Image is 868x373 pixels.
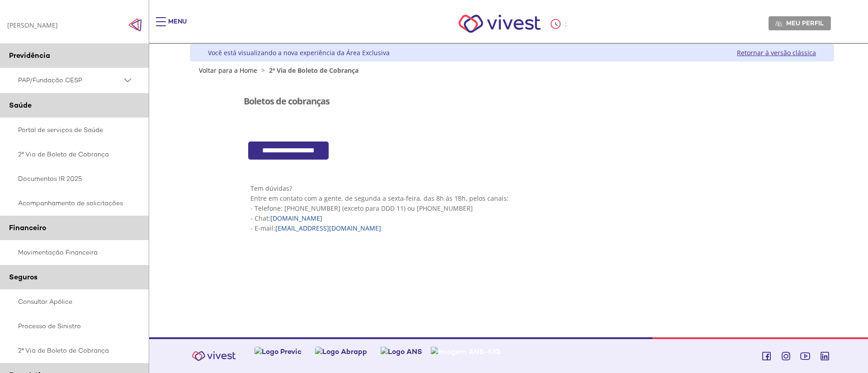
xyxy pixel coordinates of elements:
img: Meu perfil [775,20,782,27]
a: Voltar para a Home [199,66,257,75]
section: <span lang="pt-BR" dir="ltr">Visualizador do Conteúdo da Web</span> 1 [244,169,781,247]
img: Vivest [187,346,241,366]
p: Tem dúvidas? Entre em contato com a gente, de segunda a sexta-feira, das 8h às 18h, pelos canais:... [250,184,774,233]
h3: Boletos de cobranças [244,96,330,106]
span: 2ª Via de Boleto de Cobrança [269,66,359,75]
img: Fechar menu [128,18,142,32]
a: [EMAIL_ADDRESS][DOMAIN_NAME] [275,224,381,232]
span: Saúde [9,100,32,110]
span: Click to close side navigation. [128,18,142,32]
img: Imagem ANS-SIG [431,347,500,356]
a: Retornar à versão clássica [737,48,816,57]
span: Meu perfil [786,19,824,27]
img: Logo Previc [255,347,302,356]
a: [DOMAIN_NAME] [270,214,322,222]
div: Você está visualizando a nova experiência da Área Exclusiva [208,48,390,57]
span: > [259,66,267,75]
img: Logo Abrapp [315,347,367,356]
div: Vivest [183,44,834,337]
span: PAP/Fundação CESP [18,75,122,86]
img: Logo ANS [381,347,422,356]
div: : [551,19,569,29]
footer: Vivest [149,337,868,373]
span: Previdência [9,51,50,60]
span: Financeiro [9,223,46,232]
section: <span lang="pt-BR" dir="ltr">Visualizador do Conteúdo da Web</span> [244,83,781,132]
section: <span lang="pt-BR" dir="ltr">Cob360 - Area Restrita - Emprestimos</span> [244,142,781,160]
img: Vivest [448,5,551,43]
div: Menu [168,17,187,35]
span: Seguros [9,272,38,282]
div: [PERSON_NAME] [7,21,58,29]
a: Meu perfil [769,16,831,30]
